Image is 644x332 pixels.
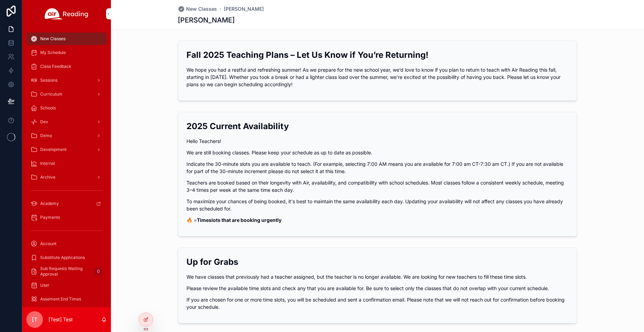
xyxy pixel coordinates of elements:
span: Account [40,241,56,246]
p: We hope you had a restful and refreshing summer! As we prepare for the new school year, we’d love... [186,66,568,88]
img: App logo [45,8,88,19]
span: Assement End Times [40,296,81,302]
a: My Schedule [26,46,107,59]
p: 🔥 = [186,216,568,224]
a: Class Feedback [26,60,107,73]
span: Archive [40,174,55,180]
a: Assement End Times [26,293,107,305]
h1: [PERSON_NAME] [178,15,235,25]
a: Payments [26,211,107,224]
span: New Classes [40,36,66,42]
p: Please review the available time slots and check any that you are available for. Be sure to selec... [186,285,568,292]
p: [Test] Test [49,316,73,323]
a: New Classes [178,6,217,12]
a: Substitute Applications [26,251,107,264]
span: Academy [40,201,59,206]
p: We have classes that previously had a teacher assigned, but the teacher is no longer available. W... [186,273,568,280]
a: Dev [26,116,107,128]
a: Internal [26,157,107,170]
a: [PERSON_NAME] [224,6,264,12]
a: Sub Requests Waiting Approval0 [26,265,107,278]
a: Academy [26,197,107,210]
p: We are still booking classes. Please keep your schedule as up to date as possible. [186,149,568,156]
h2: Fall 2025 Teaching Plans – Let Us Know if You’re Returning! [186,49,568,61]
div: scrollable content [22,28,111,307]
a: Sessions [26,74,107,87]
a: User [26,279,107,291]
a: Account [26,237,107,250]
p: Indicate the 30-minute slots you are available to teach. (For example, selecting 7:00 AM means yo... [186,160,568,175]
div: 0 [94,267,103,276]
p: To maximize your chances of being booked, it's best to maintain the same availability each day. U... [186,198,568,212]
a: Archive [26,171,107,183]
span: Substitute Applications [40,255,85,260]
p: If you are chosen for one or more time slots, you will be scheduled and sent a confirmation email... [186,296,568,311]
a: Schools [26,102,107,114]
h2: Up for Grabs [186,256,568,268]
span: Curriculum [40,91,62,97]
a: Demo [26,129,107,142]
span: Dev [40,119,48,125]
h2: 2025 Current Availability [186,120,568,132]
a: Development [26,143,107,156]
strong: Timeslots that are booking urgently [197,217,281,223]
span: Internal [40,161,55,166]
p: Teachers are booked based on their longevity with Air, availability, and compatibility with schoo... [186,179,568,194]
a: Curriculum [26,88,107,100]
span: New Classes [186,6,217,12]
span: Schools [40,105,56,111]
span: Demo [40,133,52,138]
span: Sessions [40,78,58,83]
span: Class Feedback [40,64,71,69]
span: Development [40,147,67,152]
span: Payments [40,215,60,220]
a: New Classes [26,33,107,45]
span: [T [32,315,37,324]
span: My Schedule [40,50,66,55]
p: Hello Teachers! [186,137,568,145]
span: Sub Requests Waiting Approval [40,266,92,277]
span: User [40,282,50,288]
